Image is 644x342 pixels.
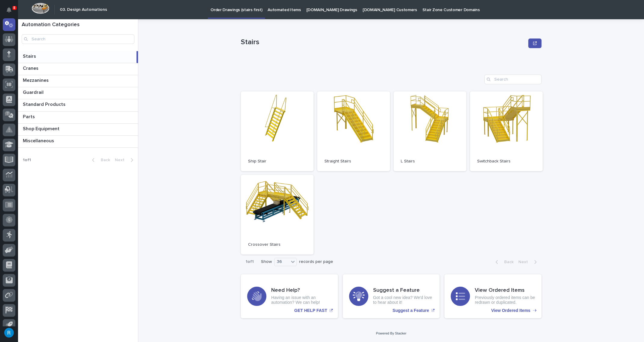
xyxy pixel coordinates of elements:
[115,158,128,162] span: Next
[18,124,138,136] a: Shop EquipmentShop Equipment
[261,259,272,264] p: Show
[248,159,306,164] p: Ship Stair
[18,99,138,111] a: Standard ProductsStandard Products
[23,100,67,107] p: Standard Products
[394,91,466,171] a: L Stairs
[18,153,36,168] p: 1 of 1
[18,75,138,87] a: MezzaninesMezzanines
[491,308,530,313] p: View Ordered Items
[271,295,332,305] p: Having an issue with an automation? We can help!
[274,259,289,265] div: 36
[112,157,138,163] button: Next
[3,4,15,16] button: Notifications
[392,308,429,313] p: Suggest a Feature
[87,157,112,163] button: Back
[32,3,49,14] img: Workspace Logo
[241,254,259,269] p: 1 of 1
[18,63,138,75] a: CranesCranes
[516,259,541,265] button: Next
[13,6,15,10] p: 8
[477,159,535,164] p: Switchback Stairs
[23,125,61,132] p: Shop Equipment
[23,137,55,144] p: Miscellaneous
[491,259,516,265] button: Back
[241,91,314,171] a: Ship Stair
[8,7,15,17] div: Notifications8
[401,159,459,164] p: L Stairs
[444,274,541,318] a: View Ordered Items
[241,38,526,47] p: Stairs
[343,274,440,318] a: Suggest a Feature
[324,159,383,164] p: Straight Stairs
[376,331,406,335] a: Powered By Stacker
[23,113,36,120] p: Parts
[317,91,390,171] a: Straight Stairs
[373,287,434,294] h3: Suggest a Feature
[248,242,306,247] p: Crossover Stairs
[294,308,327,313] p: GET HELP FAST
[23,88,45,95] p: Guardrail
[475,295,535,305] p: Previously ordered items can be redrawn or duplicated.
[518,260,532,264] span: Next
[18,112,138,124] a: PartsParts
[299,259,333,264] p: records per page
[3,326,15,339] button: users-avatar
[23,64,40,71] p: Cranes
[23,76,50,83] p: Mezzanines
[22,22,134,28] h1: Automation Categories
[97,158,110,162] span: Back
[241,274,338,318] a: GET HELP FAST
[18,136,138,148] a: MiscellaneousMiscellaneous
[470,91,543,171] a: Switchback Stairs
[18,51,138,63] a: StairsStairs
[484,75,541,84] input: Search
[373,295,434,305] p: Got a cool new idea? We'd love to hear about it!
[22,34,134,44] input: Search
[271,287,332,294] h3: Need Help?
[475,287,535,294] h3: View Ordered Items
[60,7,107,12] h2: 03. Design Automations
[501,260,514,264] span: Back
[241,175,314,254] a: Crossover Stairs
[18,87,138,99] a: GuardrailGuardrail
[23,52,37,59] p: Stairs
